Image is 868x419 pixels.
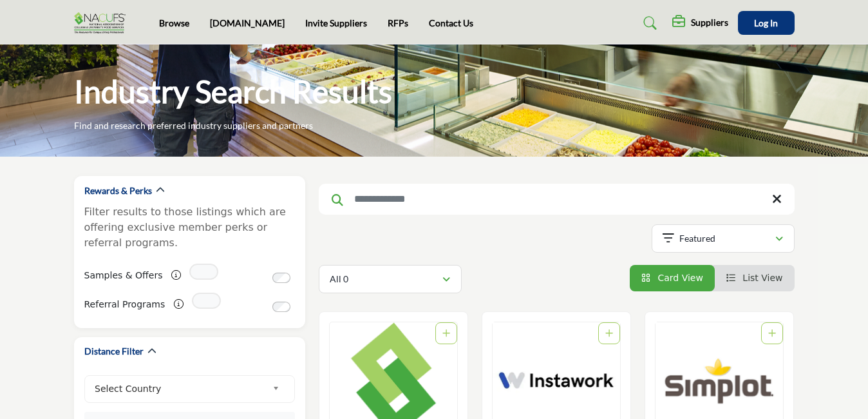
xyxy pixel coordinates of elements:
[605,328,613,338] a: Add To List
[641,273,703,283] a: View Card
[742,273,782,283] span: List View
[738,11,795,35] button: Log In
[74,119,313,132] p: Find and research preferred industry suppliers and partners
[74,12,132,34] img: Site Logo
[652,224,795,253] button: Featured
[95,381,267,396] span: Select Country
[210,17,285,28] a: [DOMAIN_NAME]
[726,273,783,283] a: View List
[272,273,290,283] input: Switch to Samples & Offers
[84,345,144,358] h2: Distance Filter
[305,17,367,28] a: Invite Suppliers
[159,17,189,28] a: Browse
[319,184,795,215] input: Search Keyword
[768,328,776,338] a: Add To List
[754,17,778,28] span: Log In
[679,232,715,245] p: Featured
[657,273,703,283] span: Card View
[272,302,290,312] input: Switch to Referral Programs
[715,265,795,291] li: List View
[631,13,665,34] a: Search
[84,184,152,197] h2: Rewards & Perks
[388,17,408,28] a: RFPs
[429,17,473,28] a: Contact Us
[630,265,715,291] li: Card View
[672,15,728,31] div: Suppliers
[330,273,348,286] p: All 0
[442,328,450,338] a: Add To List
[74,72,392,112] h1: Industry Search Results
[84,204,295,251] p: Filter results to those listings which are offering exclusive member perks or referral programs.
[691,17,728,28] h5: Suppliers
[84,264,163,287] label: Samples & Offers
[319,265,462,293] button: All 0
[84,293,165,316] label: Referral Programs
